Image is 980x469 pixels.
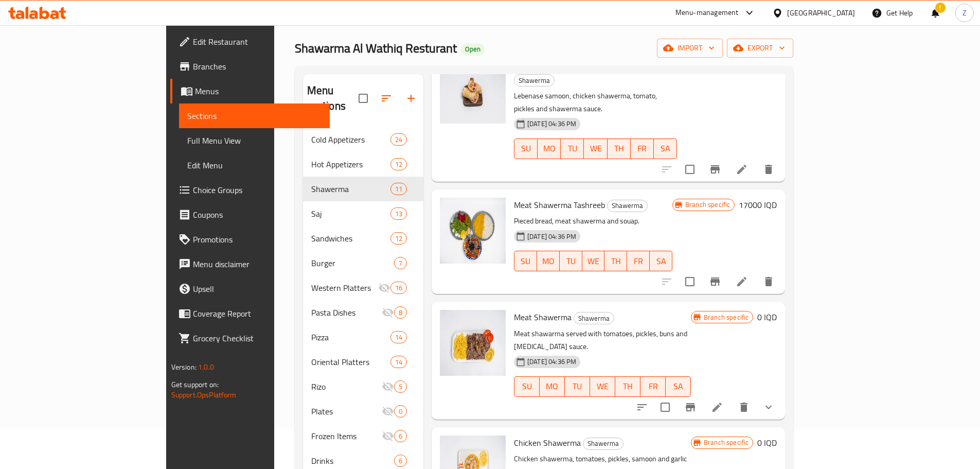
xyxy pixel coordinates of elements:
div: Rizo [311,380,382,393]
a: Coupons [170,202,330,227]
span: Shawarma Al Wathiq Resturant [295,37,457,60]
span: TU [569,379,586,394]
button: Branch-specific-item [703,269,727,294]
div: items [394,257,407,269]
div: items [390,133,407,146]
div: items [390,356,407,368]
span: 8 [395,308,406,318]
svg: Inactive section [382,430,394,442]
button: WE [582,251,605,271]
span: MO [544,379,561,394]
div: items [390,331,407,343]
img: Meat Shawerma [440,310,506,376]
svg: Inactive section [378,282,390,294]
a: Promotions [170,227,330,252]
span: Burger [311,257,394,269]
button: FR [631,138,654,159]
button: export [727,39,793,58]
button: SA [654,138,677,159]
span: Upsell [193,283,322,295]
button: TU [560,251,582,271]
div: items [390,183,407,195]
span: WE [588,141,603,156]
a: Grocery Checklist [170,326,330,351]
a: Support.OpsPlatform [171,388,237,402]
span: import [665,42,715,55]
div: Shawerma11 [303,177,423,201]
a: Edit Menu [179,153,330,178]
span: Meat Shawerma Tashreeb [514,197,605,213]
span: Plates [311,405,382,418]
span: 7 [395,258,406,268]
span: Select to update [679,271,701,292]
svg: Show Choices [762,401,775,413]
span: Saj [311,207,390,220]
span: Frozen Items [311,430,382,442]
a: Full Menu View [179,128,330,153]
span: 12 [391,234,406,244]
span: MO [542,141,557,156]
span: TH [619,379,636,394]
span: TU [565,141,580,156]
div: items [394,430,407,442]
span: Edit Restaurant [193,36,322,48]
button: TH [608,138,631,159]
div: Pizza [311,331,390,343]
div: Cold Appetizers24 [303,127,423,152]
h2: Menu sections [307,83,359,114]
div: Menu-management [675,7,739,19]
div: [GEOGRAPHIC_DATA] [787,7,855,19]
span: Cold Appetizers [311,133,390,146]
a: Edit Restaurant [170,29,330,54]
div: Hot Appetizers12 [303,152,423,177]
span: Western Platters [311,282,378,294]
img: Lebenase Bread Chicken Shawerma Sandwich [440,58,506,124]
button: SU [514,251,537,271]
span: 1.0.0 [198,360,214,374]
img: Meat Shawerma Tashreeb [440,198,506,264]
span: MO [541,254,556,269]
button: MO [538,138,561,159]
button: WE [584,138,607,159]
a: Choice Groups [170,178,330,202]
span: Branch specific [700,312,753,322]
div: items [394,306,407,319]
span: 11 [391,184,406,194]
div: Saj13 [303,201,423,226]
span: FR [645,379,662,394]
span: Z [963,7,967,19]
a: Menus [170,79,330,103]
span: Oriental Platters [311,356,390,368]
span: 13 [391,209,406,219]
p: Meat shawarma served with tomatoes, pickles, buns and [MEDICAL_DATA] sauce. [514,327,691,353]
span: Open [461,45,485,54]
span: Version: [171,360,197,374]
span: Edit Menu [187,159,322,171]
div: items [390,207,407,220]
span: Coverage Report [193,307,322,320]
span: Hot Appetizers [311,158,390,170]
div: Pizza14 [303,325,423,350]
span: WE [586,254,601,269]
div: Shawerma [583,438,623,450]
button: TU [565,376,590,397]
span: Branches [193,60,322,73]
a: Coverage Report [170,301,330,326]
span: Sort sections [374,86,399,111]
span: Shawerma [311,183,390,195]
a: Upsell [170,276,330,301]
span: Promotions [193,233,322,246]
span: Drinks [311,455,394,467]
div: Shawerma [607,200,648,212]
span: [DATE] 04:36 PM [523,119,580,129]
button: TH [615,376,640,397]
a: Branches [170,54,330,79]
div: Shawerma [514,74,555,86]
